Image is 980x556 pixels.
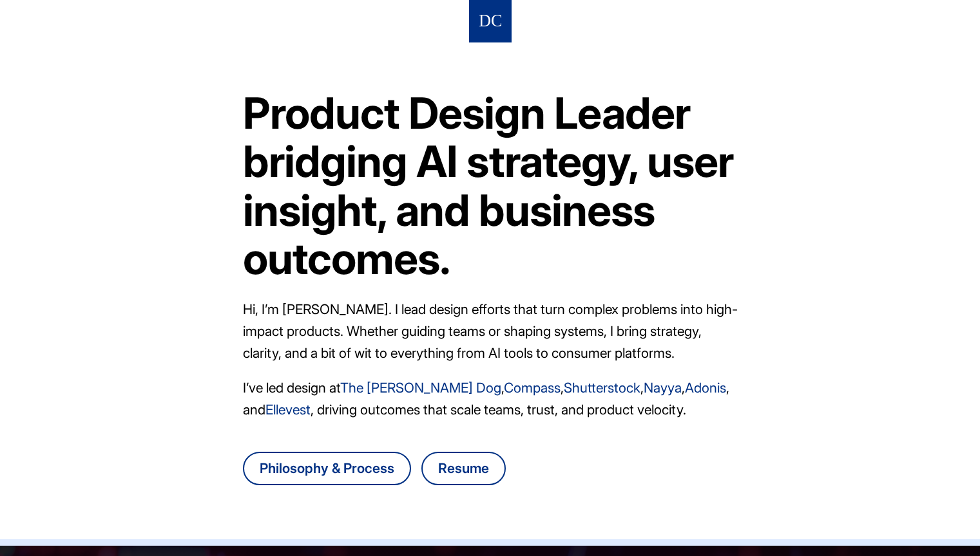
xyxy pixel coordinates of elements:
[243,377,738,421] p: I’ve led design at , , , , , and , driving outcomes that scale teams, trust, and product velocity.
[265,402,311,418] a: Ellevest
[243,89,738,283] h1: Product Design Leader bridging AI strategy, user insight, and business outcomes.
[479,10,501,33] img: Logo
[564,380,640,396] a: Shutterstock
[644,380,682,396] a: Nayya
[421,452,506,485] a: Download Danny Chang's resume as a PDF file
[504,380,561,396] a: Compass
[243,299,738,364] p: Hi, I’m [PERSON_NAME]. I lead design efforts that turn complex problems into high-impact products...
[243,452,411,485] a: Go to Danny Chang's design philosophy and process page
[685,380,726,396] a: Adonis
[340,380,501,396] a: The [PERSON_NAME] Dog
